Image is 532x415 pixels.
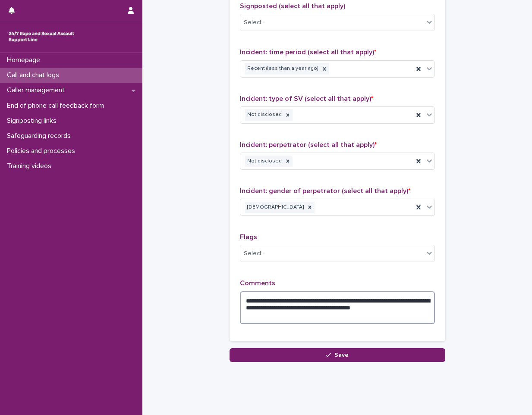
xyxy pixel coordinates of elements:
[334,352,349,358] span: Save
[240,141,377,148] span: Incident: perpetrator (select all that apply)
[230,348,445,362] button: Save
[240,3,345,9] span: Signposted (select all that apply)
[7,28,76,45] img: rhQMoQhaT3yELyF149Cw
[3,162,58,170] p: Training videos
[245,156,283,167] div: Not disclosed
[244,18,265,27] div: Select...
[240,49,376,56] span: Incident: time period (select all that apply)
[240,280,275,287] span: Comments
[3,147,82,155] p: Policies and processes
[3,71,66,79] p: Call and chat logs
[3,102,111,110] p: End of phone call feedback form
[3,117,63,125] p: Signposting links
[245,202,305,213] div: [DEMOGRAPHIC_DATA]
[240,95,373,102] span: Incident: type of SV (select all that apply)
[3,56,47,64] p: Homepage
[240,187,410,194] span: Incident: gender of perpetrator (select all that apply)
[245,63,320,75] div: Recent (less than a year ago)
[3,132,78,140] p: Safeguarding records
[240,234,257,240] span: Flags
[244,249,265,258] div: Select...
[245,109,283,121] div: Not disclosed
[3,86,72,94] p: Caller management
